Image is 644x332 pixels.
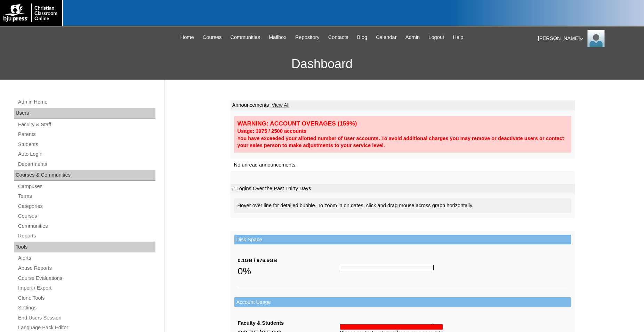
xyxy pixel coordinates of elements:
a: Categories [17,202,155,211]
a: Calendar [372,33,400,41]
span: Help [453,33,463,41]
div: Courses & Communities [14,170,155,181]
a: Communities [17,222,155,230]
a: Departments [17,160,155,169]
a: Parents [17,130,155,139]
div: [PERSON_NAME] [538,30,637,47]
a: Course Evaluations [17,274,155,283]
a: Clone Tools [17,294,155,302]
a: Students [17,140,155,149]
div: WARNING: ACCOUNT OVERAGES (159%) [238,120,568,128]
a: Language Pack Editor [17,323,155,332]
img: logo-white.png [3,3,59,22]
td: Account Usage [234,297,571,307]
a: Terms [17,192,155,201]
span: Blog [357,33,367,41]
a: Repository [292,33,323,41]
div: 0.1GB / 976.6GB [238,257,340,264]
strong: Usage: 3975 / 2500 accounts [238,128,307,134]
span: Communities [230,33,260,41]
a: Help [449,33,467,41]
td: Announcements | [231,100,575,110]
a: Alerts [17,254,155,262]
span: Repository [295,33,320,41]
div: You have exceeded your allotted number of user accounts. To avoid additional charges you may remo... [238,135,568,149]
a: Home [177,33,198,41]
a: Contacts [325,33,352,41]
a: Blog [354,33,371,41]
span: Contacts [328,33,348,41]
div: Faculty & Students [238,319,340,327]
div: Users [14,108,155,119]
span: Calendar [376,33,396,41]
span: Admin [405,33,420,41]
td: Disk Space [234,235,571,245]
a: Auto Login [17,150,155,159]
a: Mailbox [265,33,290,41]
span: Logout [428,33,444,41]
div: 0% [238,264,340,278]
a: Import / Export [17,284,155,292]
a: Logout [425,33,448,41]
a: Abuse Reports [17,264,155,273]
td: # Logins Over the Past Thirty Days [231,184,575,194]
a: End Users Session [17,314,155,322]
a: Admin Home [17,98,155,106]
a: Settings [17,303,155,312]
a: Admin [402,33,424,41]
a: Courses [17,212,155,220]
a: Reports [17,232,155,240]
img: Jonelle Rodriguez [587,30,605,47]
a: View All [272,102,289,108]
a: Campuses [17,182,155,191]
div: Tools [14,242,155,253]
span: Mailbox [269,33,287,41]
a: Communities [227,33,264,41]
a: Courses [199,33,225,41]
a: Faculty & Staff [17,120,155,129]
td: No unread announcements. [231,159,575,171]
span: Courses [203,33,222,41]
h3: Dashboard [3,48,641,80]
span: Home [180,33,194,41]
div: Hover over line for detailed bubble. To zoom in on dates, click and drag mouse across graph horiz... [234,199,571,213]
